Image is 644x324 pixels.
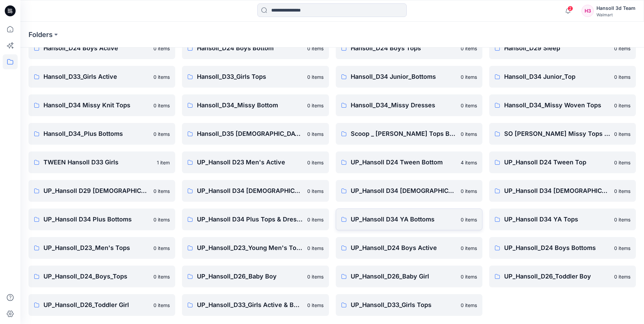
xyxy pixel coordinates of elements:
[489,266,636,287] a: UP_Hansoll_D26_Toddler Boy0 items
[614,45,630,52] p: 0 items
[29,37,175,59] a: Hansoll_D24 Boys Active0 items
[197,101,303,110] p: Hansoll_D34_Missy Bottom
[197,243,303,253] p: UP_Hansoll_D23_Young Men's Tops
[489,180,636,202] a: UP_Hansoll D34 [DEMOGRAPHIC_DATA] Knit Tops0 items
[614,273,630,280] p: 0 items
[29,123,175,145] a: Hansoll_D34_Plus Bottoms0 items
[461,102,477,109] p: 0 items
[596,12,636,17] div: Walmart
[307,302,324,309] p: 0 items
[336,151,482,173] a: UP_Hansoll D24 Tween Bottom4 items
[182,209,329,230] a: UP_Hansoll D34 Plus Tops & Dresses0 items
[582,5,594,17] div: H3
[182,66,329,88] a: Hansoll_D33_Girls Tops0 items
[197,158,303,167] p: UP_Hansoll D23 Men's Active
[43,72,149,82] p: Hansoll_D33_Girls Active
[614,130,630,138] p: 0 items
[504,215,610,224] p: UP_Hansoll D34 YA Tops
[43,272,149,281] p: UP_Hansoll_D24_Boys_Tops
[461,73,477,80] p: 0 items
[504,43,610,53] p: Hansoll_D29 Sleep
[614,245,630,252] p: 0 items
[182,180,329,202] a: UP_Hansoll D34 [DEMOGRAPHIC_DATA] Bottoms0 items
[336,266,482,287] a: UP_Hansoll_D26_Baby Girl0 items
[351,72,457,82] p: Hansoll_D34 Junior_Bottoms
[504,243,610,253] p: UP_Hansoll_D24 Boys Bottoms
[504,101,610,110] p: Hansoll_D34_Missy Woven Tops
[504,272,610,281] p: UP_Hansoll_D26_Toddler Boy
[351,101,457,110] p: Hansoll_D34_Missy Dresses
[307,102,324,109] p: 0 items
[614,102,630,109] p: 0 items
[153,73,170,80] p: 0 items
[489,123,636,145] a: SO [PERSON_NAME] Missy Tops Bottoms Dresses0 items
[461,245,477,252] p: 0 items
[461,216,477,223] p: 0 items
[307,273,324,280] p: 0 items
[336,94,482,116] a: Hansoll_D34_Missy Dresses0 items
[29,66,175,88] a: Hansoll_D33_Girls Active0 items
[307,73,324,80] p: 0 items
[351,43,457,53] p: Hansoll_D24 Boys Tops
[568,6,573,11] span: 2
[504,129,610,139] p: SO [PERSON_NAME] Missy Tops Bottoms Dresses
[307,187,324,195] p: 0 items
[614,73,630,80] p: 0 items
[29,294,175,316] a: UP_Hansoll_D26_Toddler Girl0 items
[351,158,457,167] p: UP_Hansoll D24 Tween Bottom
[197,215,303,224] p: UP_Hansoll D34 Plus Tops & Dresses
[29,151,175,173] a: TWEEN Hansoll D33 Girls1 item
[351,186,457,196] p: UP_Hansoll D34 [DEMOGRAPHIC_DATA] Dresses
[182,151,329,173] a: UP_Hansoll D23 Men's Active0 items
[29,94,175,116] a: Hansoll_D34 Missy Knit Tops0 items
[182,94,329,116] a: Hansoll_D34_Missy Bottom0 items
[336,123,482,145] a: Scoop _ [PERSON_NAME] Tops Bottoms Dresses0 items
[461,159,477,166] p: 4 items
[43,101,149,110] p: Hansoll_D34 Missy Knit Tops
[153,102,170,109] p: 0 items
[307,245,324,252] p: 0 items
[351,215,457,224] p: UP_Hansoll D34 YA Bottoms
[614,187,630,195] p: 0 items
[461,302,477,309] p: 0 items
[614,216,630,223] p: 0 items
[182,294,329,316] a: UP_Hansoll_D33_Girls Active & Bottoms0 items
[351,300,457,310] p: UP_Hansoll_D33_Girls Tops
[157,159,170,166] p: 1 item
[43,215,149,224] p: UP_Hansoll D34 Plus Bottoms
[336,209,482,230] a: UP_Hansoll D34 YA Bottoms0 items
[307,45,324,52] p: 0 items
[461,273,477,280] p: 0 items
[29,209,175,230] a: UP_Hansoll D34 Plus Bottoms0 items
[504,158,610,167] p: UP_Hansoll D24 Tween Top
[43,186,149,196] p: UP_Hansoll D29 [DEMOGRAPHIC_DATA] Sleep
[182,266,329,287] a: UP_Hansoll_D26_Baby Boy0 items
[182,123,329,145] a: Hansoll_D35 [DEMOGRAPHIC_DATA] Plus Top & Dresses0 items
[182,37,329,59] a: Hansoll_D24 Boys Bottom0 items
[489,151,636,173] a: UP_Hansoll D24 Tween Top0 items
[197,272,303,281] p: UP_Hansoll_D26_Baby Boy
[614,159,630,166] p: 0 items
[29,237,175,259] a: UP_Hansoll_D23_Men's Tops0 items
[596,4,636,12] div: Hansoll 3d Team
[153,273,170,280] p: 0 items
[197,72,303,82] p: Hansoll_D33_Girls Tops
[336,66,482,88] a: Hansoll_D34 Junior_Bottoms0 items
[29,180,175,202] a: UP_Hansoll D29 [DEMOGRAPHIC_DATA] Sleep0 items
[43,300,149,310] p: UP_Hansoll_D26_Toddler Girl
[351,272,457,281] p: UP_Hansoll_D26_Baby Girl
[307,130,324,138] p: 0 items
[336,180,482,202] a: UP_Hansoll D34 [DEMOGRAPHIC_DATA] Dresses0 items
[153,130,170,138] p: 0 items
[307,216,324,223] p: 0 items
[43,129,149,139] p: Hansoll_D34_Plus Bottoms
[489,237,636,259] a: UP_Hansoll_D24 Boys Bottoms0 items
[197,186,303,196] p: UP_Hansoll D34 [DEMOGRAPHIC_DATA] Bottoms
[489,94,636,116] a: Hansoll_D34_Missy Woven Tops0 items
[461,130,477,138] p: 0 items
[489,66,636,88] a: Hansoll_D34 Junior_Top0 items
[29,30,53,39] a: Folders
[351,243,457,253] p: UP_Hansoll_D24 Boys Active
[351,129,457,139] p: Scoop _ [PERSON_NAME] Tops Bottoms Dresses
